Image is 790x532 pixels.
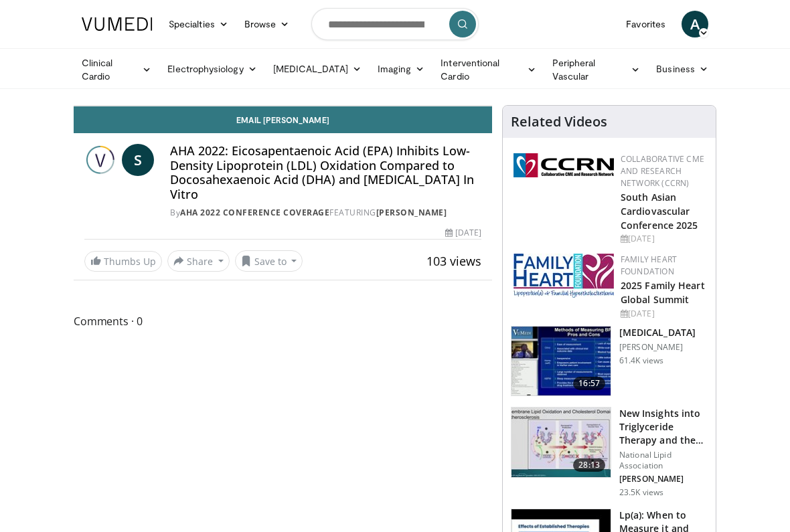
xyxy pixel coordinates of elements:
span: 16:57 [573,377,605,390]
img: 45ea033d-f728-4586-a1ce-38957b05c09e.150x105_q85_crop-smart_upscale.jpg [511,408,611,477]
a: [MEDICAL_DATA] [265,56,370,82]
p: 61.4K views [619,355,663,366]
a: Specialties [161,11,236,37]
div: [DATE] [621,308,705,320]
p: National Lipid Association [619,450,708,471]
a: 16:57 [MEDICAL_DATA] [PERSON_NAME] 61.4K views [511,326,708,397]
span: Comments 0 [74,313,492,330]
a: 28:13 New Insights into Triglyceride Therapy and the Role of Omega-3 Fatty… National Lipid Associ... [511,407,708,498]
a: [PERSON_NAME] [376,207,447,218]
a: Family Heart Foundation [621,254,677,277]
a: Email [PERSON_NAME] [74,106,492,133]
span: 28:13 [573,458,605,472]
img: a92b9a22-396b-4790-a2bb-5028b5f4e720.150x105_q85_crop-smart_upscale.jpg [511,327,611,396]
p: [PERSON_NAME] [619,474,708,484]
span: 103 views [426,253,481,269]
a: 2025 Family Heart Global Summit [621,279,705,306]
button: Share [167,250,230,272]
a: Electrophysiology [159,56,264,82]
a: Interventional Cardio [432,56,544,83]
a: Clinical Cardio [74,56,159,83]
h3: New Insights into Triglyceride Therapy and the Role of Omega-3 Fatty… [619,407,708,447]
a: Imaging [370,56,433,82]
a: S [122,144,154,176]
div: By FEATURING [170,207,481,219]
input: Search topics, interventions [311,8,479,40]
h4: AHA 2022: Eicosapentaenoic Acid (EPA) Inhibits Low-Density Lipoprotein (LDL) Oxidation Compared t... [170,144,481,201]
a: Browse [236,11,298,37]
a: A [682,11,708,37]
div: [DATE] [621,233,705,245]
a: Favorites [618,11,674,37]
p: 23.5K views [619,487,663,498]
a: AHA 2022 Conference Coverage [180,207,329,218]
a: Thumbs Up [84,251,162,272]
a: Collaborative CME and Research Network (CCRN) [621,153,704,189]
h4: Related Videos [511,114,607,130]
img: AHA 2022 Conference Coverage [84,144,116,176]
img: 96363db5-6b1b-407f-974b-715268b29f70.jpeg.150x105_q85_autocrop_double_scale_upscale_version-0.2.jpg [513,254,614,298]
h3: [MEDICAL_DATA] [619,326,696,339]
a: Peripheral Vascular [544,56,648,83]
a: South Asian Cardiovascular Conference 2025 [621,191,698,232]
img: VuMedi Logo [82,17,153,31]
a: Business [648,56,716,82]
div: [DATE] [445,227,481,239]
img: a04ee3ba-8487-4636-b0fb-5e8d268f3737.png.150x105_q85_autocrop_double_scale_upscale_version-0.2.png [513,153,614,177]
p: [PERSON_NAME] [619,342,696,353]
button: Save to [235,250,303,272]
